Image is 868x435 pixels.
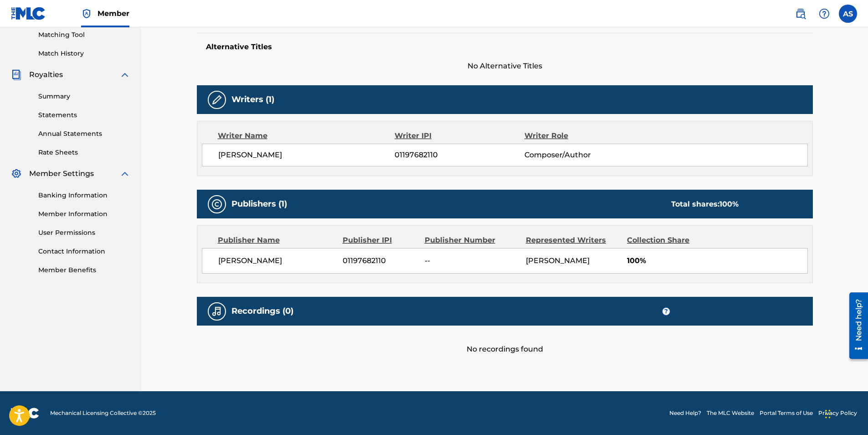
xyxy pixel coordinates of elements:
[791,5,810,23] a: Public Search
[218,130,395,141] div: Writer Name
[822,391,868,435] iframe: Chat Widget
[38,148,130,157] a: Rate Sheets
[11,69,22,80] img: Royalties
[526,256,590,265] span: [PERSON_NAME]
[38,209,130,219] a: Member Information
[425,235,519,246] div: Publisher Number
[395,130,524,141] div: Writer IPI
[524,150,642,161] span: Composer/Author
[50,409,156,417] span: Mechanical Licensing Collective © 2025
[231,306,293,316] h5: Recordings (0)
[197,326,813,355] div: No recordings found
[38,265,130,275] a: Member Benefits
[707,409,754,417] a: The MLC Website
[719,200,739,208] span: 100 %
[343,235,418,246] div: Publisher IPI
[669,409,701,417] a: Need Help?
[819,8,830,19] img: help
[38,30,130,40] a: Matching Tool
[627,255,807,266] span: 100%
[29,69,63,80] span: Royalties
[81,8,92,19] img: Top Rightsholder
[663,308,670,315] span: ?
[38,49,130,58] a: Match History
[818,409,857,417] a: Privacy Policy
[119,168,130,179] img: expand
[211,94,222,105] img: Writers
[119,69,130,80] img: expand
[842,289,868,362] iframe: Resource Center
[627,235,715,246] div: Collection Share
[425,255,519,266] span: --
[98,8,129,19] span: Member
[231,94,274,105] h5: Writers (1)
[38,92,130,101] a: Summary
[38,110,130,120] a: Statements
[795,8,806,19] img: search
[524,130,642,141] div: Writer Role
[38,191,130,200] a: Banking Information
[38,228,130,238] a: User Permissions
[197,61,813,72] span: No Alternative Titles
[29,168,94,179] span: Member Settings
[815,5,833,23] div: Help
[760,409,813,417] a: Portal Terms of Use
[218,255,336,266] span: [PERSON_NAME]
[218,150,395,161] span: [PERSON_NAME]
[825,400,831,428] div: Drag
[211,306,222,317] img: Recordings
[11,168,22,179] img: Member Settings
[206,42,804,52] h5: Alternative Titles
[839,5,857,23] div: User Menu
[38,129,130,139] a: Annual Statements
[218,235,336,246] div: Publisher Name
[526,235,620,246] div: Represented Writers
[395,150,524,161] span: 01197682110
[343,255,418,266] span: 01197682110
[11,408,39,419] img: logo
[231,199,287,209] h5: Publishers (1)
[11,7,46,20] img: MLC Logo
[38,247,130,256] a: Contact Information
[211,199,222,210] img: Publishers
[671,199,739,210] div: Total shares:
